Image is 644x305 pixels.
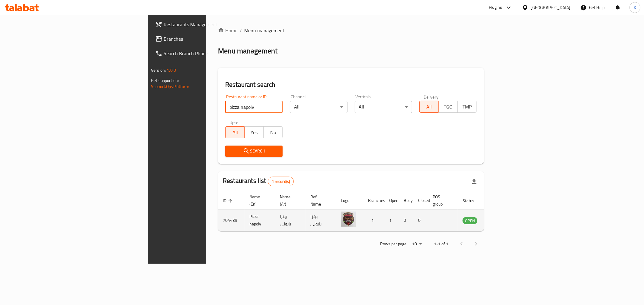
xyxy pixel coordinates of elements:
[150,32,255,46] a: Branches
[380,240,407,248] p: Rows per page:
[441,102,455,111] span: TGO
[223,197,234,204] span: ID
[463,217,477,224] span: OPEN
[438,101,458,113] button: TGO
[164,50,251,57] span: Search Branch Phone
[463,197,482,204] span: Status
[249,193,268,208] span: Name (En)
[275,210,306,231] td: بيتزا نابولي
[223,176,294,186] h2: Restaurants list
[419,101,439,113] button: All
[245,210,275,231] td: Pizza napoly
[230,147,278,155] span: Search
[399,210,413,231] td: 0
[457,101,477,113] button: TMP
[413,210,428,231] td: 0
[363,210,384,231] td: 1
[310,193,329,208] span: Ref. Name
[384,191,399,210] th: Open
[218,191,510,231] table: enhanced table
[384,210,399,231] td: 1
[151,83,189,90] a: Support.OpsPlatform
[244,27,284,34] span: Menu management
[263,126,283,138] button: No
[164,35,251,42] span: Branches
[424,95,439,99] label: Delivery
[290,101,347,113] div: All
[433,193,450,208] span: POS group
[151,77,179,84] span: Get support on:
[363,191,384,210] th: Branches
[164,21,251,28] span: Restaurants Management
[268,179,294,184] span: 1 record(s)
[341,212,356,227] img: Pizza napoly
[225,80,477,89] h2: Restaurant search
[399,191,413,210] th: Busy
[225,101,283,113] input: Search for restaurant name or ID..
[150,46,255,61] a: Search Branch Phone
[634,4,636,11] span: K
[247,128,261,137] span: Yes
[460,102,474,111] span: TMP
[422,102,436,111] span: All
[336,191,363,210] th: Logo
[434,240,448,248] p: 1-1 of 1
[410,240,424,249] div: Rows per page:
[150,17,255,32] a: Restaurants Management
[306,210,336,231] td: بيتزا نابولي
[228,128,242,137] span: All
[225,146,283,157] button: Search
[531,4,571,11] div: [GEOGRAPHIC_DATA]
[355,101,412,113] div: All
[463,217,477,224] div: OPEN
[489,4,502,11] div: Plugins
[280,193,298,208] span: Name (Ar)
[268,177,294,186] div: Total records count
[467,174,482,189] div: Export file
[244,126,264,138] button: Yes
[218,27,484,34] nav: breadcrumb
[225,126,245,138] button: All
[229,120,241,124] label: Upsell
[167,66,176,74] span: 1.0.0
[413,191,428,210] th: Closed
[151,66,166,74] span: Version:
[266,128,280,137] span: No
